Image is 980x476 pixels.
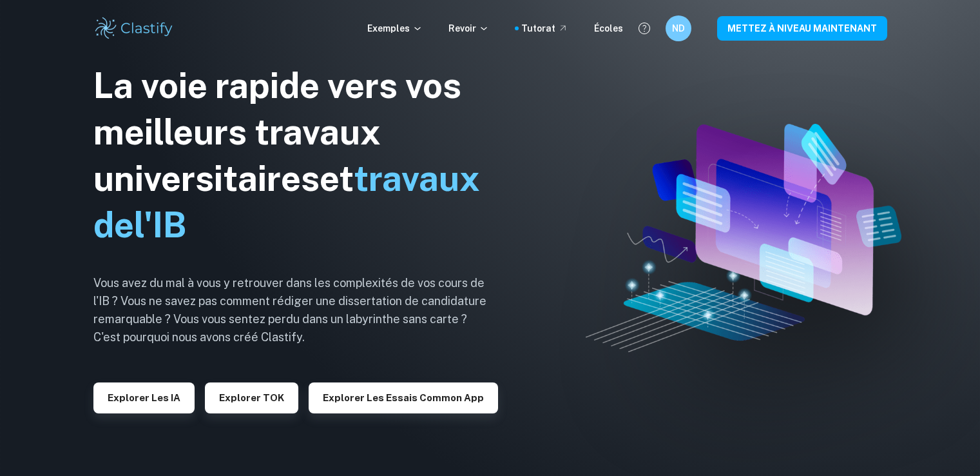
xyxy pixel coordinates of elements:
[727,24,877,34] font: METTEZ À NIVEAU MAINTENANT
[320,158,354,199] font: et
[521,21,568,35] a: Tutorat
[205,391,298,403] a: Explorer TOK
[367,23,410,34] font: Exemples
[93,65,461,106] font: La voie rapide vers vos
[594,21,623,35] a: Écoles
[93,391,195,403] a: Explorer les IA
[672,23,685,34] font: ND
[108,393,180,404] font: Explorer les IA
[93,276,486,344] font: Vous avez du mal à vous y retrouver dans les complexités de vos cours de l'IB ? Vous ne savez pas...
[594,23,623,34] font: Écoles
[134,204,186,245] font: l'IB
[219,393,284,404] font: Explorer TOK
[323,393,484,404] font: Explorer les essais Common App
[93,158,480,245] font: travaux de
[93,382,195,413] button: Explorer les IA
[633,17,655,39] button: Aide et commentaires
[448,23,476,34] font: Revoir
[717,16,887,40] button: METTEZ À NIVEAU MAINTENANT
[309,382,498,413] button: Explorer les essais Common App
[521,23,555,34] font: Tutorat
[309,391,498,403] a: Explorer les essais Common App
[93,15,175,41] img: Logo Clastify
[93,112,381,199] font: meilleurs travaux universitaires
[586,124,901,352] img: Clastify Hero
[205,382,298,413] button: Explorer TOK
[666,15,691,41] button: ND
